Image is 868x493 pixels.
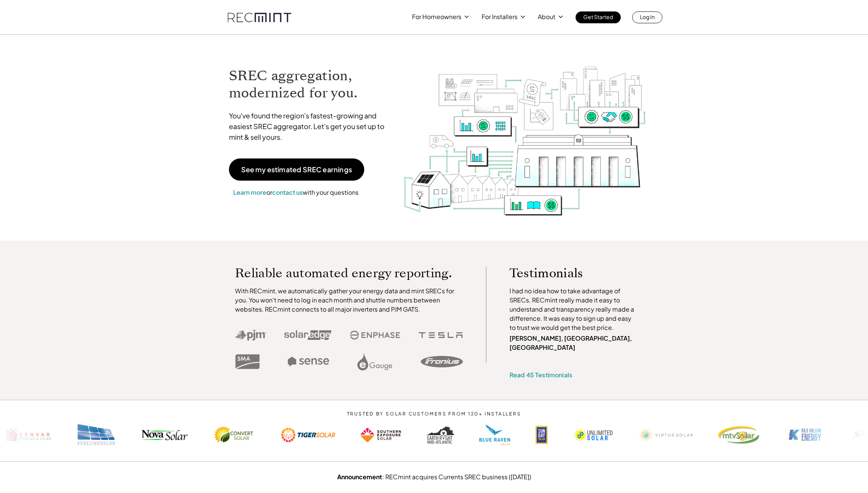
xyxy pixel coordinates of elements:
[324,411,544,417] p: TRUSTED BY SOLAR CUSTOMERS FROM 120+ INSTALLERS
[235,286,463,314] p: With RECmint, we automatically gather your energy data and mint SRECs for you. You won't need to ...
[632,11,662,23] a: Log In
[337,473,531,481] a: Announcement: RECmint acquires Currents SREC business ([DATE])
[509,286,638,332] p: I had no idea how to take advantage of SRECs. RECmint really made it easy to understand and trans...
[412,11,461,22] p: For Homeowners
[509,267,623,279] p: Testimonials
[233,188,266,196] a: Learn more
[337,473,382,481] strong: Announcement
[235,267,463,279] p: Reliable automated energy reporting.
[538,11,555,22] p: About
[403,46,647,218] img: RECmint value cycle
[272,188,303,196] a: contact us
[229,67,392,102] h1: SREC aggregation, modernized for you.
[482,11,518,22] p: For Installers
[229,110,392,142] p: You've found the region's fastest-growing and easiest SREC aggregator. Let's get you set up to mi...
[241,166,352,173] p: See my estimated SREC earnings
[640,11,655,22] p: Log In
[509,334,638,352] p: [PERSON_NAME], [GEOGRAPHIC_DATA], [GEOGRAPHIC_DATA]
[509,371,572,379] a: Read 45 Testimonials
[576,11,621,23] a: Get Started
[229,158,364,181] a: See my estimated SREC earnings
[583,11,613,22] p: Get Started
[229,188,363,197] p: or with your questions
